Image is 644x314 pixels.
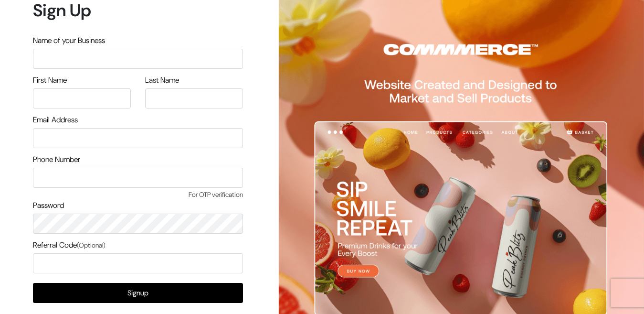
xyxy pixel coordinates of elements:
[33,114,78,126] label: Email Address
[145,75,179,86] label: Last Name
[33,200,64,211] label: Password
[33,239,106,251] label: Referral Code
[33,35,105,46] label: Name of your Business
[33,190,243,200] span: For OTP verification
[33,154,80,165] label: Phone Number
[33,75,67,86] label: First Name
[77,241,106,249] span: (Optional)
[33,283,243,303] button: Signup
